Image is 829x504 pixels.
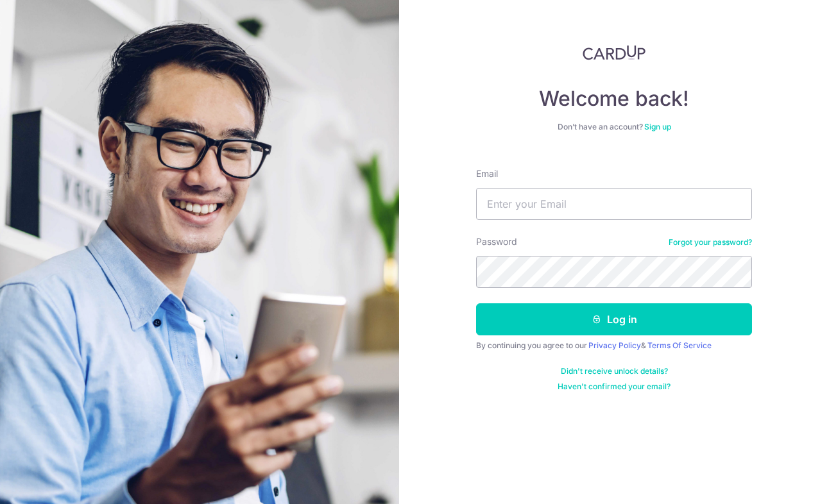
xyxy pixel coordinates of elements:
label: Password [476,235,517,248]
a: Terms Of Service [647,340,712,350]
a: Sign up [644,122,671,131]
button: Log in [476,303,752,335]
h4: Welcome back! [476,86,752,112]
a: Didn't receive unlock details? [561,366,668,376]
a: Privacy Policy [588,340,641,350]
div: By continuing you agree to our & [476,340,752,351]
label: Email [476,167,498,180]
a: Haven't confirmed your email? [558,382,671,392]
input: Enter your Email [476,188,752,220]
a: Forgot your password? [669,237,752,248]
div: Don’t have an account? [476,122,752,132]
img: CardUp Logo [583,45,645,60]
